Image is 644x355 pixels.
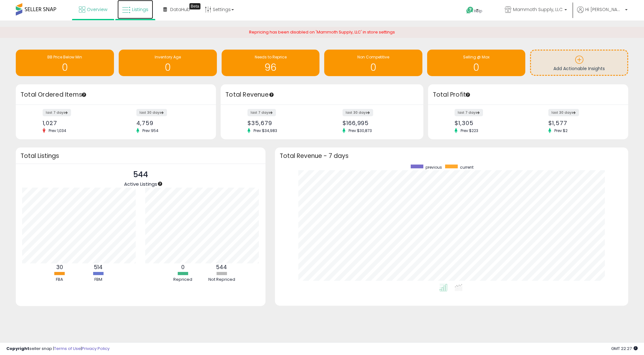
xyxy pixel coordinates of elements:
[327,62,419,73] h1: 0
[170,6,190,13] span: DataHub
[181,263,185,271] b: 0
[19,62,111,73] h1: 0
[548,109,579,116] label: last 30 days
[122,62,214,73] h1: 0
[119,50,217,76] a: Inventory Age 0
[132,6,148,13] span: Listings
[164,277,202,283] div: Repriced
[247,109,276,116] label: last 7 days
[551,128,571,133] span: Prev: $2
[225,62,317,73] h1: 96
[269,92,274,98] div: Tooltip anchor
[124,181,157,187] span: Active Listings
[155,54,181,60] span: Inventory Age
[460,165,474,170] span: current
[553,65,605,72] span: Add Actionable Insights
[222,50,320,76] a: Needs to Reprice 96
[136,120,205,126] div: 4,759
[474,8,482,14] span: Help
[21,153,261,158] h3: Total Listings
[203,277,241,283] div: Not Repriced
[427,50,525,76] a: Selling @ Max 0
[430,62,522,73] h1: 0
[577,6,628,21] a: Hi [PERSON_NAME]
[81,92,87,98] div: Tooltip anchor
[345,128,375,133] span: Prev: $30,873
[43,109,71,116] label: last 7 days
[343,109,373,116] label: last 30 days
[457,128,481,133] span: Prev: $223
[136,109,167,116] label: last 30 days
[357,54,389,60] span: Non Competitive
[455,109,483,116] label: last 7 days
[531,51,627,75] a: Add Actionable Insights
[280,153,623,158] h3: Total Revenue - 7 days
[343,120,412,126] div: $166,995
[585,6,623,13] span: Hi [PERSON_NAME]
[157,181,163,187] div: Tooltip anchor
[513,6,563,13] span: Mammoth Supply, LLC
[47,54,82,60] span: BB Price Below Min
[21,90,211,99] h3: Total Ordered Items
[247,120,317,126] div: $35,679
[466,6,474,14] i: Get Help
[455,120,523,126] div: $1,305
[465,92,471,98] div: Tooltip anchor
[43,120,111,126] div: 1,027
[56,263,63,271] b: 30
[216,263,227,271] b: 544
[41,277,79,283] div: FBA
[189,3,200,9] div: Tooltip anchor
[87,6,107,13] span: Overview
[433,90,623,99] h3: Total Profit
[124,169,157,181] p: 544
[250,128,280,133] span: Prev: $34,983
[94,263,103,271] b: 514
[461,2,495,21] a: Help
[80,277,117,283] div: FBM
[225,90,419,99] h3: Total Revenue
[16,50,114,76] a: BB Price Below Min 0
[463,54,490,60] span: Selling @ Max
[249,29,395,35] span: Repricing has been disabled on 'Mammoth Supply, LLC' in store settings
[255,54,287,60] span: Needs to Reprice
[139,128,162,133] span: Prev: 954
[548,120,617,126] div: $1,577
[324,50,422,76] a: Non Competitive 0
[45,128,69,133] span: Prev: 1,034
[426,165,442,170] span: previous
